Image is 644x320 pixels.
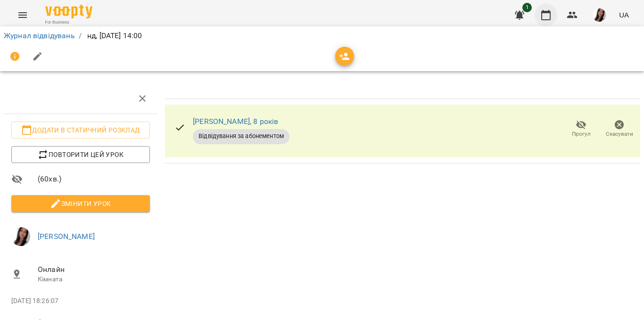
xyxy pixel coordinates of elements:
[11,146,150,163] button: Повторити цей урок
[615,6,633,24] button: UA
[193,117,278,126] a: [PERSON_NAME], 8 років
[600,116,638,142] button: Скасувати
[11,296,150,306] p: [DATE] 18:26:07
[11,122,150,139] button: Додати в статичний розклад
[45,5,92,18] img: Voopty Logo
[606,130,633,138] span: Скасувати
[79,30,82,41] li: /
[11,195,150,212] button: Змінити урок
[562,116,600,142] button: Прогул
[4,31,75,40] a: Журнал відвідувань
[593,8,606,22] img: 1d6f23e5120c7992040491d1b6c3cd92.jpg
[11,4,34,26] button: Menu
[522,3,532,12] span: 1
[11,227,30,246] img: 1d6f23e5120c7992040491d1b6c3cd92.jpg
[38,264,150,275] span: Онлайн
[85,30,142,41] p: нд, [DATE] 14:00
[619,10,629,20] span: UA
[45,19,92,25] span: For Business
[4,30,640,41] nav: breadcrumb
[38,173,150,185] span: ( 60 хв. )
[572,130,591,138] span: Прогул
[19,124,142,136] span: Додати в статичний розклад
[19,149,142,160] span: Повторити цей урок
[193,132,289,140] span: Відвідування за абонементом
[38,275,150,284] p: Кімната
[19,198,142,209] span: Змінити урок
[38,232,95,241] a: [PERSON_NAME]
